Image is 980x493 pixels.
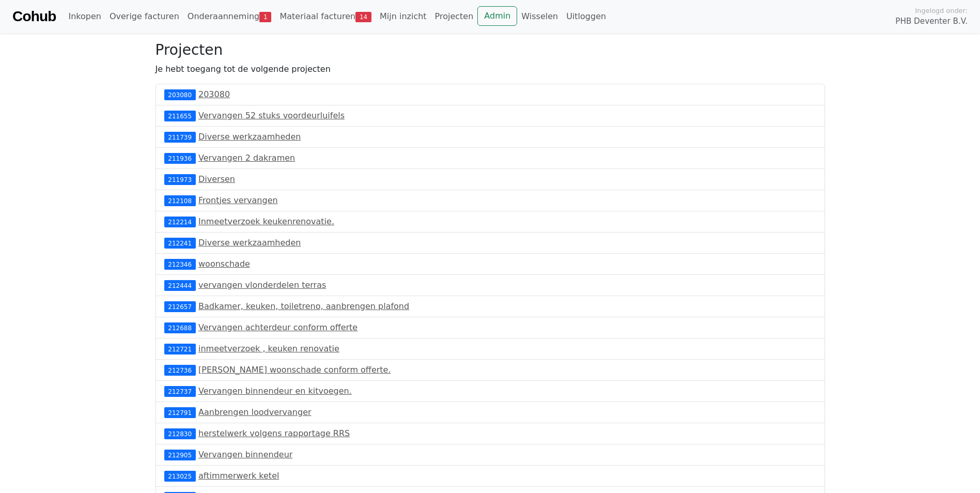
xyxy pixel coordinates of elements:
span: 1 [259,12,271,22]
div: 212791 [164,407,196,418]
a: Diversen [198,174,235,184]
a: woonschade [198,259,250,269]
div: 203080 [164,89,196,100]
a: Onderaanneming1 [183,6,276,27]
div: 212657 [164,301,196,312]
div: 212830 [164,428,196,439]
a: herstelwerk volgens rapportage RRS [198,428,350,438]
div: 212721 [164,344,196,354]
a: Aanbrengen loodvervanger [198,407,312,417]
div: 212444 [164,280,196,290]
a: Uitloggen [562,6,610,27]
div: 211973 [164,174,196,184]
a: Projecten [431,6,478,27]
a: Admin [477,6,517,26]
a: Inkopen [64,6,105,27]
a: Badkamer, keuken, toiletreno, aanbrengen plafond [198,301,409,311]
span: 14 [355,12,371,22]
a: Vervangen binnendeur en kitvoegen. [198,386,352,396]
div: 213025 [164,471,196,481]
h3: Projecten [155,41,825,59]
div: 212737 [164,386,196,396]
a: vervangen vlonderdelen terras [198,280,326,290]
div: 212108 [164,195,196,206]
a: Vervangen binnendeur [198,450,292,459]
a: aftimmerwerk ketel [198,471,279,481]
div: 212214 [164,217,196,227]
a: Wisselen [517,6,562,27]
span: Ingelogd onder: [915,6,968,16]
a: inmeetverzoek , keuken renovatie [198,344,339,353]
div: 211739 [164,132,196,142]
a: Mijn inzicht [376,6,431,27]
div: 212905 [164,450,196,460]
a: 203080 [198,89,230,99]
div: 211655 [164,111,196,121]
a: Diverse werkzaamheden [198,132,301,142]
a: Vervangen 2 dakramen [198,153,295,163]
a: Overige facturen [105,6,183,27]
a: Inmeetverzoek keukenrenovatie. [198,217,334,226]
p: Je hebt toegang tot de volgende projecten [155,63,825,75]
a: Materiaal facturen14 [275,6,376,27]
a: [PERSON_NAME] woonschade conform offerte. [198,365,391,375]
div: 212346 [164,259,196,269]
a: Cohub [12,4,56,29]
span: PHB Deventer B.V. [895,16,968,27]
div: 212688 [164,322,196,333]
a: Frontjes vervangen [198,195,278,205]
div: 212736 [164,365,196,375]
a: Diverse werkzaamheden [198,238,301,248]
div: 212241 [164,238,196,248]
a: Vervangen 52 stuks voordeurluifels [198,111,345,120]
div: 211936 [164,153,196,163]
a: Vervangen achterdeur conform offerte [198,322,357,332]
